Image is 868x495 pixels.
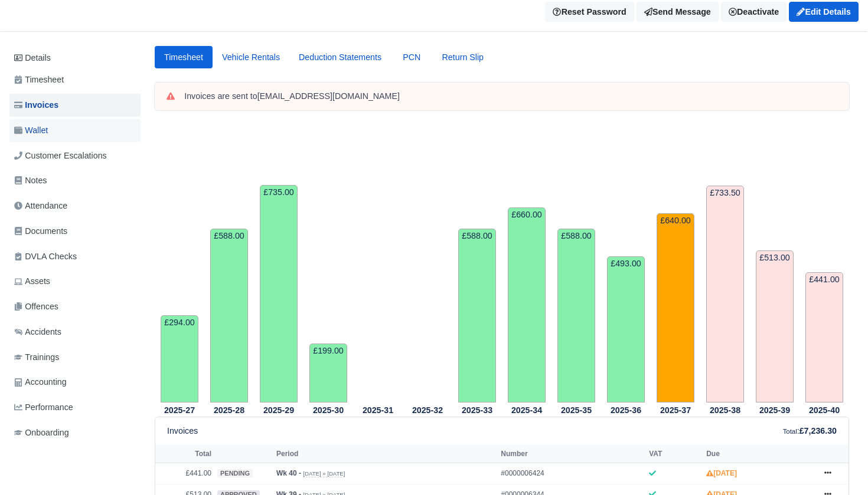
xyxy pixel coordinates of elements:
[9,194,141,217] a: Attendance
[14,225,67,238] span: Documents
[14,300,58,313] span: Offences
[452,403,502,417] th: 2025-33
[309,344,347,402] td: £199.00
[9,346,141,369] a: Trainings
[210,229,248,402] td: £588.00
[14,124,48,137] span: Wallet
[502,403,552,417] th: 2025-34
[155,403,204,417] th: 2025-27
[545,2,634,22] button: Reset Password
[9,169,141,192] a: Notes
[14,325,61,339] span: Accidents
[498,445,646,463] th: Number
[498,463,646,484] td: #0000006424
[14,275,50,288] span: Assets
[433,46,493,69] a: Return Slip
[800,426,837,435] strong: £7,236.30
[9,94,141,117] a: Invoices
[14,199,67,213] span: Attendance
[276,469,301,477] strong: Wk 40 -
[9,47,141,69] a: Details
[14,73,64,87] span: Timesheet
[257,91,400,101] strong: [EMAIL_ADDRESS][DOMAIN_NAME]
[552,403,601,417] th: 2025-35
[783,424,837,438] div: :
[9,220,141,243] a: Documents
[303,470,345,477] small: [DATE] » [DATE]
[14,250,77,263] span: DVLA Checks
[9,144,141,167] a: Customer Escalations
[458,229,496,402] td: £588.00
[756,250,794,402] td: £513.00
[750,403,800,417] th: 2025-39
[789,2,859,22] a: Edit Details
[260,185,298,402] td: £735.00
[601,403,651,417] th: 2025-36
[14,351,59,364] span: Trainings
[14,401,73,414] span: Performance
[204,403,254,417] th: 2025-28
[800,403,849,417] th: 2025-40
[809,438,868,495] iframe: Chat Widget
[161,315,198,402] td: £294.00
[304,403,353,417] th: 2025-30
[805,272,843,403] td: £441.00
[657,213,694,403] td: £640.00
[9,396,141,419] a: Performance
[783,428,797,435] small: Total
[9,371,141,394] a: Accounting
[14,375,67,389] span: Accounting
[557,229,595,402] td: £588.00
[706,469,737,477] strong: [DATE]
[9,421,141,444] a: Onboarding
[637,2,719,22] a: Send Message
[9,68,141,91] a: Timesheet
[155,463,214,484] td: £441.00
[184,91,837,103] div: Invoices are sent to
[14,149,107,163] span: Customer Escalations
[403,403,452,417] th: 2025-32
[9,295,141,318] a: Offences
[9,245,141,268] a: DVLA Checks
[155,445,214,463] th: Total
[289,46,391,69] a: Deduction Statements
[14,174,47,187] span: Notes
[14,426,69,440] span: Onboarding
[273,445,498,463] th: Period
[703,445,813,463] th: Due
[9,270,141,293] a: Assets
[155,46,213,69] a: Timesheet
[700,403,750,417] th: 2025-38
[706,186,744,402] td: £733.50
[14,98,58,112] span: Invoices
[508,207,546,403] td: £660.00
[353,403,403,417] th: 2025-31
[646,445,703,463] th: VAT
[217,469,253,478] span: pending
[9,321,141,344] a: Accidents
[607,256,645,402] td: £493.00
[167,426,198,436] h6: Invoices
[721,2,787,22] a: Deactivate
[9,119,141,142] a: Wallet
[391,46,432,69] a: PCN
[213,46,289,69] a: Vehicle Rentals
[651,403,700,417] th: 2025-37
[254,403,304,417] th: 2025-29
